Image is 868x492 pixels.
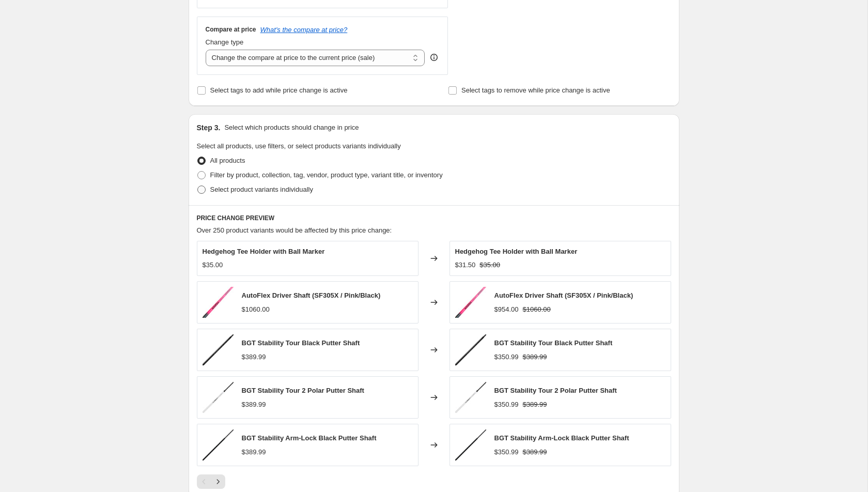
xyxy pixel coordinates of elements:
h6: PRICE CHANGE PREVIEW [197,214,671,222]
span: Change type [206,38,244,46]
div: $389.99 [242,399,266,410]
span: Hedgehog Tee Holder with Ball Marker [455,248,578,255]
div: $35.00 [203,260,223,270]
span: Filter by product, collection, tag, vendor, product type, variant title, or inventory [210,171,443,179]
div: $350.99 [494,447,519,457]
img: BGT-STABILITY-TOUR-2-POLAR-PUTTER-SHAFT_80x.jpg [455,382,486,413]
span: Select all products, use filters, or select products variants individually [197,142,401,150]
strike: $1060.00 [523,304,551,315]
span: BGT Stability Arm-Lock Black Putter Shaft [494,434,629,442]
strike: $389.99 [523,399,547,410]
img: AutoFlex-Iron-_Black_Pink_ddc353f8-d8dc-40e3-886b-98e2e32bcc9b_80x.jpg [203,287,234,318]
div: $389.99 [242,352,266,362]
button: What's the compare at price? [260,26,348,34]
div: $350.99 [494,352,519,362]
span: BGT Stability Arm-Lock Black Putter Shaft [242,434,377,442]
span: BGT Stability Tour Black Putter Shaft [242,339,360,347]
span: BGT Stability Tour 2 Polar Putter Shaft [494,387,617,394]
span: AutoFlex Driver Shaft (SF305X / Pink/Black) [242,291,381,299]
p: Select which products should change in price [224,122,359,133]
h2: Step 3. [197,122,221,133]
h3: Compare at price [206,25,256,34]
span: All products [210,157,245,164]
span: Select product variants individually [210,186,313,193]
img: BGT-STABILITY-TOUR-2-POLAR-PUTTER-SHAFT_80x.jpg [203,382,234,413]
button: Next [211,474,225,489]
div: $954.00 [494,304,519,315]
strike: $389.99 [523,352,547,362]
span: Select tags to remove while price change is active [461,86,610,94]
img: Stability_Tour_Black_1024x1024_4f44d549-cf9f-48b7-92cb-7c4a9aa41385_80x.jpg [203,334,234,365]
span: Hedgehog Tee Holder with Ball Marker [203,248,325,255]
div: $350.99 [494,399,519,410]
div: $1060.00 [242,304,270,315]
nav: Pagination [197,474,225,489]
div: $389.99 [242,447,266,457]
span: AutoFlex Driver Shaft (SF305X / Pink/Black) [494,291,633,299]
div: $31.50 [455,260,476,270]
span: BGT Stability Tour Black Putter Shaft [494,339,613,347]
img: Stability_Tour_Black_1024x1024_4f44d549-cf9f-48b7-92cb-7c4a9aa41385_80x.jpg [455,334,486,365]
span: Select tags to add while price change is active [210,86,348,94]
span: BGT Stability Tour 2 Polar Putter Shaft [242,387,364,394]
img: AutoFlex-Iron-_Black_Pink_ddc353f8-d8dc-40e3-886b-98e2e32bcc9b_80x.jpg [455,287,486,318]
div: help [429,52,439,63]
strike: $389.99 [523,447,547,457]
img: golf-putter-shaft-BGT-Stability-Tour2Armlock_489c0883-a9f7-4c1a-8a54-1a309e2d9c11_80x.png [455,429,486,460]
img: golf-putter-shaft-BGT-Stability-Tour2Armlock_489c0883-a9f7-4c1a-8a54-1a309e2d9c11_80x.png [203,429,234,460]
span: Over 250 product variants would be affected by this price change: [197,226,392,234]
strike: $35.00 [479,260,500,270]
